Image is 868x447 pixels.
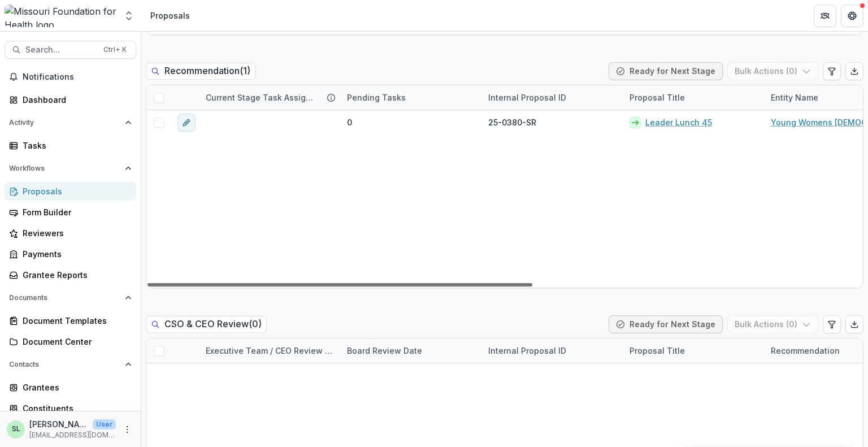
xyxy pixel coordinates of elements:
[340,92,413,103] div: Pending Tasks
[25,45,97,55] span: Search...
[727,315,818,333] button: Bulk Actions (0)
[481,85,623,110] div: Internal Proposal ID
[727,62,818,80] button: Bulk Actions (0)
[23,381,127,393] div: Grantees
[5,182,136,201] a: Proposals
[5,41,136,59] button: Search...
[177,114,196,132] button: edit
[845,62,863,80] button: Export table data
[9,361,120,368] span: Contacts
[623,85,764,110] div: Proposal Title
[12,426,20,433] div: Sada Lindsey
[199,92,322,103] div: Current Stage Task Assignees
[814,5,836,27] button: Partners
[199,338,340,363] div: Executive Team / CEO Review Date
[5,399,136,418] a: Constituents
[5,5,116,27] img: Missouri Foundation for Health logo
[146,63,255,79] h2: Recommendation ( 1 )
[481,345,573,357] div: Internal Proposal ID
[5,245,136,263] a: Payments
[845,315,863,333] button: Export table data
[340,338,481,363] div: Board Review Date
[120,423,134,436] button: More
[823,315,841,333] button: Edit table settings
[5,203,136,222] a: Form Builder
[93,419,116,429] p: User
[5,355,136,374] button: Open Contacts
[199,85,340,110] div: Current Stage Task Assignees
[623,345,692,357] div: Proposal Title
[623,92,692,103] div: Proposal Title
[347,116,352,128] span: 0
[5,378,136,397] a: Grantees
[23,72,132,82] span: Notifications
[645,116,712,128] a: Leader Lunch 45
[23,185,127,197] div: Proposals
[23,227,127,239] div: Reviewers
[481,92,573,103] div: Internal Proposal ID
[5,266,136,284] a: Grantee Reports
[340,345,429,357] div: Board Review Date
[5,114,136,132] button: Open Activity
[623,338,764,363] div: Proposal Title
[5,90,136,109] a: Dashboard
[5,159,136,177] button: Open Workflows
[764,345,847,357] div: Recommendation
[9,294,120,302] span: Documents
[481,338,623,363] div: Internal Proposal ID
[488,116,536,128] span: 25-0380-SR
[146,7,194,24] nav: breadcrumb
[199,345,340,357] div: Executive Team / CEO Review Date
[23,140,127,151] div: Tasks
[340,85,481,110] div: Pending Tasks
[5,68,136,86] button: Notifications
[23,248,127,260] div: Payments
[23,269,127,281] div: Grantee Reports
[5,136,136,155] a: Tasks
[9,119,120,127] span: Activity
[5,224,136,242] a: Reviewers
[841,5,863,27] button: Get Help
[609,62,723,80] button: Ready for Next Stage
[23,402,127,414] div: Constituents
[9,164,120,172] span: Workflows
[29,418,88,430] p: [PERSON_NAME]
[5,311,136,330] a: Document Templates
[146,316,267,332] h2: CSO & CEO Review ( 0 )
[5,332,136,351] a: Document Center
[150,10,190,21] div: Proposals
[23,206,127,218] div: Form Builder
[609,315,723,333] button: Ready for Next Stage
[101,44,129,56] div: Ctrl + K
[121,5,137,27] button: Open entity switcher
[764,92,825,103] div: Entity Name
[5,289,136,307] button: Open Documents
[23,315,127,327] div: Document Templates
[23,94,127,106] div: Dashboard
[823,62,841,80] button: Edit table settings
[23,336,127,348] div: Document Center
[29,430,116,440] p: [EMAIL_ADDRESS][DOMAIN_NAME]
